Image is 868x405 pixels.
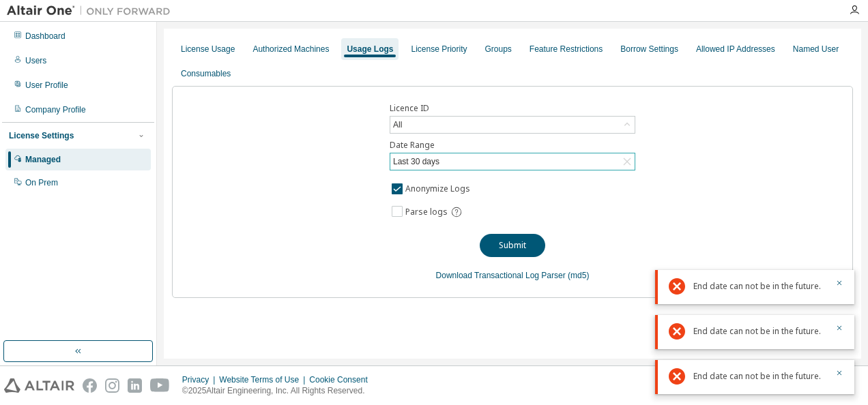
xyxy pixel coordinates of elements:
div: End date can not be in the future. [693,323,827,340]
button: Submit [480,234,545,257]
div: Groups [485,44,512,55]
div: All [391,117,404,132]
a: (md5) [568,271,589,280]
img: youtube.svg [150,378,170,393]
div: Last 30 days [390,153,635,170]
div: User Profile [25,80,68,91]
div: Dashboard [25,31,66,42]
img: instagram.svg [105,378,119,393]
div: Named User [793,44,839,55]
div: Borrow Settings [620,44,678,55]
div: Privacy [182,374,219,385]
div: Consumables [181,68,231,79]
div: Website Terms of Use [219,374,309,385]
label: Anonymize Logs [405,181,473,197]
div: Allowed IP Addresses [696,44,775,55]
div: Cookie Consent [309,374,375,385]
div: Users [25,55,46,66]
img: Altair One [7,4,177,18]
div: Feature Restrictions [530,44,603,55]
img: altair_logo.svg [4,378,74,393]
div: End date can not be in the future. [693,368,827,385]
div: License Settings [9,130,74,141]
div: License Usage [181,44,235,55]
div: Authorized Machines [252,44,329,55]
label: Date Range [390,140,635,151]
div: On Prem [25,177,58,188]
img: facebook.svg [83,378,97,393]
div: Usage Logs [347,44,393,55]
a: Download Transactional Log Parser [436,271,566,280]
div: License Priority [411,44,467,55]
p: © 2025 Altair Engineering, Inc. All Rights Reserved. [182,385,376,397]
div: End date can not be in the future. [693,278,827,295]
div: All [390,117,635,133]
div: Company Profile [25,104,86,115]
div: Last 30 days [391,154,442,169]
div: Managed [25,154,61,165]
span: Parse logs [405,207,448,217]
img: linkedin.svg [128,378,142,393]
label: Licence ID [390,103,635,114]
